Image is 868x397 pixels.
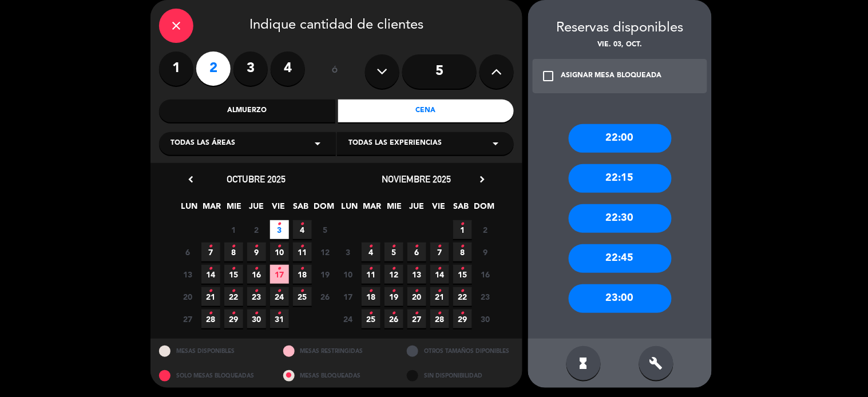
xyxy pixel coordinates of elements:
[438,282,442,300] i: •
[474,200,493,219] span: DOM
[201,265,220,284] span: 14
[453,220,472,239] span: 1
[185,173,197,185] i: chevron_left
[392,282,396,300] i: •
[340,200,359,219] span: LUN
[292,200,311,219] span: SAB
[159,9,514,43] div: Indique cantidad de clientes
[348,138,442,149] span: Todas las experiencias
[649,356,663,370] i: build
[339,265,358,284] span: 10
[339,243,358,261] span: 3
[369,260,373,278] i: •
[225,200,244,219] span: MIE
[569,284,672,313] div: 23:00
[407,287,426,306] span: 20
[278,237,282,256] i: •
[392,304,396,323] i: •
[255,237,259,256] i: •
[255,260,259,278] i: •
[209,304,213,323] i: •
[169,19,183,33] i: close
[476,173,488,185] i: chevron_right
[316,243,335,261] span: 12
[569,244,672,273] div: 22:45
[278,215,282,233] i: •
[203,200,221,219] span: MAR
[476,243,495,261] span: 9
[269,200,288,219] span: VIE
[385,309,403,328] span: 26
[179,287,197,306] span: 20
[300,237,304,256] i: •
[476,265,495,284] span: 16
[209,260,213,278] i: •
[476,220,495,239] span: 2
[392,237,396,256] i: •
[316,287,335,306] span: 26
[461,260,465,278] i: •
[224,265,243,284] span: 15
[453,309,472,328] span: 29
[180,200,199,219] span: LUN
[453,265,472,284] span: 15
[293,287,312,306] span: 25
[430,309,449,328] span: 28
[275,363,399,388] div: MESAS BLOQUEADAS
[415,260,419,278] i: •
[270,243,289,261] span: 10
[430,287,449,306] span: 21
[196,51,231,86] label: 2
[232,260,236,278] i: •
[224,309,243,328] span: 29
[293,243,312,261] span: 11
[179,309,197,328] span: 27
[232,237,236,256] i: •
[398,339,522,363] div: OTROS TAMAÑOS DIPONIBLES
[300,260,304,278] i: •
[362,309,381,328] span: 25
[569,164,672,193] div: 22:15
[159,100,335,122] div: Almuerzo
[569,124,672,153] div: 22:00
[561,70,662,82] div: ASIGNAR MESA BLOQUEADA
[415,304,419,323] i: •
[300,215,304,233] i: •
[201,309,220,328] span: 28
[232,282,236,300] i: •
[201,287,220,306] span: 21
[461,237,465,256] i: •
[247,220,266,239] span: 2
[339,287,358,306] span: 17
[270,265,289,284] span: 17
[476,287,495,306] span: 23
[363,200,382,219] span: MAR
[232,304,236,323] i: •
[452,200,471,219] span: SAB
[209,282,213,300] i: •
[255,282,259,300] i: •
[407,200,426,219] span: JUE
[438,260,442,278] i: •
[415,237,419,256] i: •
[489,137,502,150] i: arrow_drop_down
[150,339,275,363] div: MESAS DISPONIBLES
[270,220,289,239] span: 3
[415,282,419,300] i: •
[179,243,197,261] span: 6
[369,304,373,323] i: •
[528,17,712,39] div: Reservas disponibles
[385,287,403,306] span: 19
[438,237,442,256] i: •
[453,287,472,306] span: 22
[255,304,259,323] i: •
[407,243,426,261] span: 6
[171,138,235,149] span: Todas las áreas
[270,309,289,328] span: 31
[430,243,449,261] span: 7
[382,173,451,185] span: noviembre 2025
[461,282,465,300] i: •
[316,265,335,284] span: 19
[541,69,555,83] i: check_box_outline_blank
[392,260,396,278] i: •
